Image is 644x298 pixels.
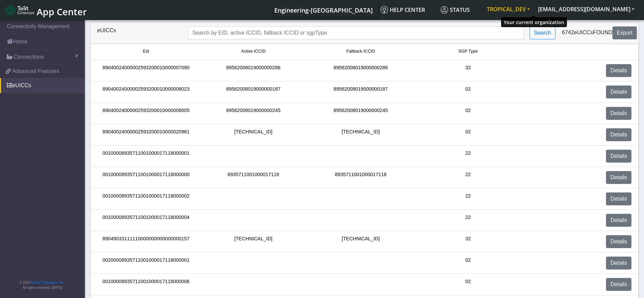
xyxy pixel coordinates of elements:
div: 89049033111110000000000000000157 [92,235,200,248]
div: 89040024000002593200010000020961 [92,128,200,141]
div: 32 [415,235,522,248]
div: 22 [415,171,522,184]
a: Details [606,235,631,248]
div: 89040024000002593200010000006023 [92,86,200,98]
button: TROPICAL_DEV [483,3,534,15]
div: 89040024000002593200010000007090 [92,64,200,77]
div: 22 [415,150,522,163]
a: Details [606,214,631,227]
div: 00100008935711001000017118000006 [92,278,200,291]
div: 00200008935711001000017118000001 [92,257,200,269]
a: Telit IoT Solutions, Inc. [31,281,65,284]
div: 22 [415,214,522,227]
a: App Center [5,3,86,17]
a: Details [606,64,631,77]
span: Export [617,30,632,36]
div: 89562008019000000286 [307,64,414,77]
span: Fallback ICCID [346,48,375,55]
div: 02 [415,107,522,120]
span: Eid [143,48,149,55]
div: 89562008019000000187 [200,86,307,98]
div: 00100008935711001000017118000000 [92,171,200,184]
img: status.svg [441,6,448,14]
div: 02 [415,128,522,141]
div: [TECHNICAL_ID] [307,128,414,141]
a: Details [606,257,631,269]
div: 02 [415,278,522,291]
a: Status [438,3,483,17]
div: 22 [415,192,522,205]
span: eUICCs [574,30,593,35]
div: 00100008935711001000017118000002 [92,192,200,205]
span: Connections [14,53,44,61]
img: knowledge.svg [381,6,388,14]
a: Details [606,128,631,141]
span: Active ICCID [241,48,265,55]
a: Details [606,86,631,98]
span: 6742 [562,30,574,35]
a: Details [606,278,631,291]
div: 8935711001000017118 [200,171,307,184]
div: 89040024000002593200010000006605 [92,107,200,120]
div: Your current organization [501,17,567,27]
div: eUICCs [92,26,183,39]
div: 89562008019000000187 [307,86,414,98]
div: 89562008019000000286 [200,64,307,77]
div: 89562008019000000245 [307,107,414,120]
span: Engineering-[GEOGRAPHIC_DATA] [274,6,373,14]
div: 02 [415,86,522,98]
a: Your current platform instance [274,3,372,17]
a: Details [606,150,631,163]
div: [TECHNICAL_ID] [307,235,414,248]
div: 89562008019000000245 [200,107,307,120]
div: 02 [415,257,522,269]
span: SGP Type [458,48,478,55]
div: [TECHNICAL_ID] [200,128,307,141]
a: Details [606,107,631,120]
input: Search... [188,26,524,39]
span: found [593,30,612,35]
span: Advanced Features [12,67,59,75]
a: Details [606,192,631,205]
div: [TECHNICAL_ID] [200,235,307,248]
span: App Center [37,5,87,18]
span: Help center [381,6,425,14]
button: [EMAIL_ADDRESS][DOMAIN_NAME] [534,3,639,15]
button: Search [530,26,556,39]
div: 00100008935711001000017118000001 [92,150,200,163]
div: 32 [415,64,522,77]
span: Status [441,6,470,14]
img: logo-telit-cinterion-gw-new.png [5,5,34,16]
div: 00100008935711001000017118000004 [92,214,200,227]
div: 8935711001000017118 [307,171,414,184]
button: Export [612,26,637,39]
a: Help center [378,3,438,17]
a: Details [606,171,631,184]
